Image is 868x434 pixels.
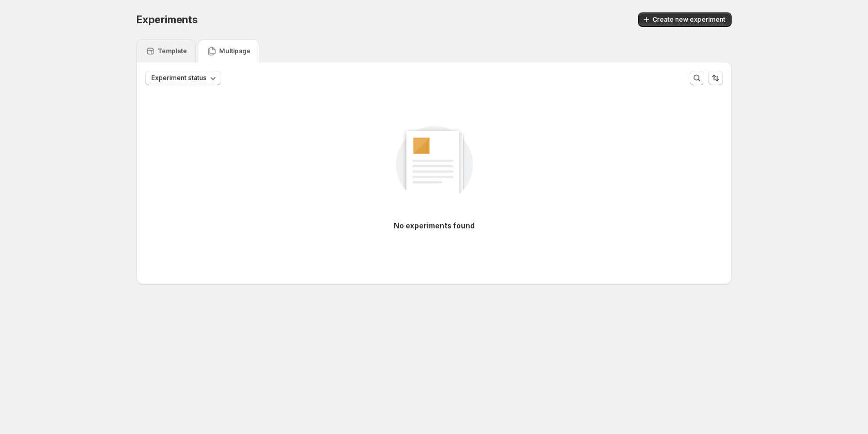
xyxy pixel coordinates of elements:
p: No experiments found [394,221,475,231]
p: Multipage [219,47,251,55]
button: Create new experiment [638,12,732,27]
span: Experiment status [151,74,207,82]
button: Experiment status [145,71,221,85]
span: Create new experiment [653,16,725,24]
button: Sort the results [708,71,723,85]
span: Experiments [136,13,198,26]
p: Template [158,47,187,55]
